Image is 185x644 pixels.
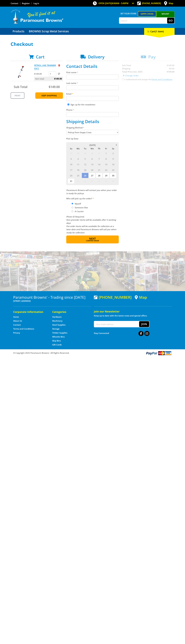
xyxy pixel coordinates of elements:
[66,119,119,124] h2: Shipping Details
[70,103,95,106] label: Sign up for the newsletter
[66,126,119,129] label: Shipping Method
[11,9,63,24] img: Paramount Browns'
[89,147,95,150] span: We
[66,81,119,85] label: Last name
[89,156,95,161] span: 6
[96,173,102,178] span: 28
[52,310,86,314] h5: Categories
[96,162,102,167] span: 14
[13,319,22,322] a: Go to the About Us page
[72,210,73,212] input: Please select who will pick up the order.
[96,167,102,173] span: 21
[72,203,73,204] input: Please select who will pick up the order.
[82,167,88,173] span: 19
[82,162,88,167] span: 12
[75,167,81,173] span: 18
[11,2,18,5] a: Go to the Contact page
[13,64,29,80] img: PETROL LINE TRIMMER 33CC
[94,330,149,336] div: Stay Connected
[66,92,119,95] label: Email
[138,11,156,16] a: Gepps Cross
[68,147,74,150] span: Su
[66,189,117,195] em: Paramount Browns will contact you when your order is ready for pickup
[103,173,109,178] span: 29
[68,162,74,167] span: 10
[75,162,81,167] span: 11
[75,156,81,161] span: 4
[66,235,119,243] button: Next Confirm order
[66,130,119,135] select: Please select a shipping method.
[66,71,119,74] label: First name
[167,18,174,23] button: Go
[75,147,81,150] span: Mo
[22,2,30,5] a: Go to the registration page
[52,331,67,334] a: Go to the Timber Supplies page
[66,108,119,111] label: Phone
[103,178,109,184] span: 5
[52,319,62,322] a: Go to the Machinery page
[34,72,48,75] p: $149.00
[144,28,175,35] div: Cart
[75,151,81,156] span: 28
[103,151,109,156] span: 1
[89,151,95,156] span: 30
[110,156,117,161] span: 9
[75,178,81,184] span: 1
[103,147,109,150] span: Fr
[94,314,172,317] p: Keep up to date with the latest news and special offers.
[66,137,119,140] label: Pick Up Date
[13,323,21,326] a: Go to the Contact page
[96,151,102,156] span: 31
[11,351,175,356] div: ® Copyright 2025 Paramount Browns'. All Rights Reserved.
[82,156,88,161] span: 5
[94,310,172,313] h5: Join our Newsletter
[52,343,62,346] a: Go to the Gift Cards page
[135,295,147,299] a: View a map of Gepps Cross location
[14,85,27,89] span: Sub Total
[34,64,56,70] a: PETROL LINE TRIMMER 33CC
[74,209,85,214] label: A Courier
[88,54,104,60] span: Delivery
[110,167,117,173] span: 23
[52,339,61,342] a: Go to the Skip Bins page
[82,173,88,178] span: 26
[11,92,24,99] a: Print
[66,75,119,79] input: Please enter your first name.
[82,151,88,156] span: 29
[103,162,109,167] span: 15
[52,335,65,338] a: Go to the Wheelie Bins page
[66,96,119,101] input: Please enter your email address.
[72,240,113,242] span: Confirm order
[99,2,128,5] span: OPEN [DATE]
[52,316,62,318] a: Go to the Hardware page
[68,151,74,156] span: 27
[74,201,82,206] label: Myself
[82,178,88,184] span: 2
[74,205,89,210] label: Someone Else
[13,331,20,334] a: Go to the Privacy page
[68,178,74,184] span: 31
[66,112,119,117] input: Please enter your telephone number.
[110,178,117,184] span: 6
[68,167,74,173] span: 17
[27,28,71,35] a: Go to the BROWNS Scrap Metal Services page
[13,316,19,318] a: Go to the Home page
[156,11,175,21] a: Mount [PERSON_NAME]
[13,299,91,303] p: [STREET_ADDRESS]
[13,295,91,299] h3: Paramount Browns' - Trading since [DATE]
[54,77,62,81] span: $149.00
[68,156,74,161] span: 3
[89,237,96,240] span: Next
[119,11,138,16] span: Set your store
[75,173,81,178] span: 25
[89,167,95,173] span: 20
[66,215,116,234] em: Photo ID Required. Non-preorder items will be available after 5 working days Pre-order items will...
[68,173,74,178] span: 24
[89,178,95,184] span: 3
[89,144,96,146] span: [DATE]
[89,173,95,178] span: 27
[66,85,119,90] input: Please enter your last name.
[94,295,132,299] div: [PHONE_NUMBER]
[96,156,102,161] span: 7
[112,2,128,5] span: 8:00am - 5:00pm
